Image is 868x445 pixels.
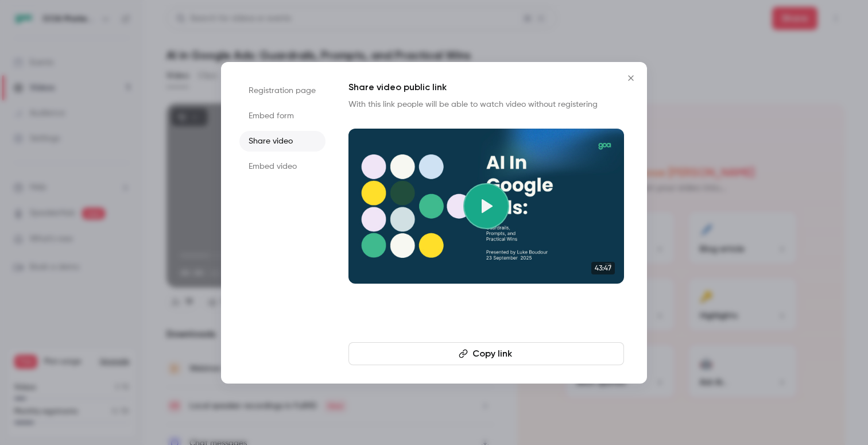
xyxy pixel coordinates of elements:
span: 43:47 [591,262,615,274]
button: Copy link [348,342,624,365]
li: Embed form [239,106,325,126]
li: Share video [239,131,325,152]
button: Close [619,67,642,90]
li: Registration page [239,80,325,101]
p: With this link people will be able to watch video without registering [348,99,624,110]
a: 43:47 [348,129,624,284]
li: Embed video [239,156,325,177]
h1: Share video public link [348,80,624,94]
